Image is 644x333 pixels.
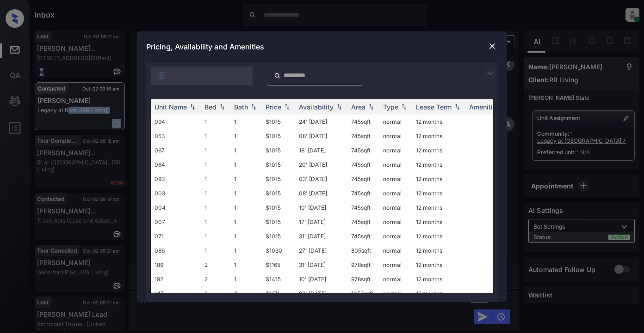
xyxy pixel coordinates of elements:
[412,115,465,129] td: 12 months
[399,103,409,110] img: sorting
[347,272,379,286] td: 978 sqft
[295,200,347,215] td: 10' [DATE]
[412,200,465,215] td: 12 months
[379,115,412,129] td: normal
[295,229,347,243] td: 31' [DATE]
[151,272,201,286] td: 192
[230,115,262,129] td: 1
[230,229,262,243] td: 1
[347,115,379,129] td: 745 sqft
[469,103,500,111] div: Amenities
[230,215,262,229] td: 1
[379,186,412,200] td: normal
[412,286,465,301] td: 12 months
[262,157,295,172] td: $1015
[262,243,295,258] td: $1030
[379,172,412,186] td: normal
[416,103,452,111] div: Lease Term
[299,103,334,111] div: Availability
[137,31,507,62] div: Pricing, Availability and Amenities
[347,243,379,258] td: 805 sqft
[201,115,230,129] td: 1
[156,71,166,80] img: icon-zuma
[262,129,295,143] td: $1015
[201,215,230,229] td: 1
[262,143,295,157] td: $1015
[230,186,262,200] td: 1
[201,143,230,157] td: 1
[379,157,412,172] td: normal
[295,243,347,258] td: 27' [DATE]
[230,258,262,272] td: 1
[282,103,291,110] img: sorting
[230,157,262,172] td: 1
[262,272,295,286] td: $1415
[230,243,262,258] td: 1
[151,143,201,157] td: 067
[379,258,412,272] td: normal
[262,115,295,129] td: $1015
[201,200,230,215] td: 1
[262,200,295,215] td: $1015
[452,103,462,110] img: sorting
[412,229,465,243] td: 12 months
[151,229,201,243] td: 071
[347,186,379,200] td: 745 sqft
[295,272,347,286] td: 10' [DATE]
[151,258,201,272] td: 189
[155,103,187,111] div: Unit Name
[347,215,379,229] td: 745 sqft
[295,258,347,272] td: 31' [DATE]
[295,115,347,129] td: 24' [DATE]
[412,172,465,186] td: 12 months
[379,215,412,229] td: normal
[151,115,201,129] td: 094
[379,243,412,258] td: normal
[201,258,230,272] td: 2
[201,229,230,243] td: 1
[274,72,281,80] img: icon-zuma
[379,286,412,301] td: normal
[188,103,197,110] img: sorting
[201,243,230,258] td: 1
[412,215,465,229] td: 12 months
[201,172,230,186] td: 1
[217,103,227,110] img: sorting
[379,200,412,215] td: normal
[151,172,201,186] td: 093
[488,42,497,51] img: close
[262,229,295,243] td: $1015
[347,286,379,301] td: 1053 sqft
[379,129,412,143] td: normal
[379,229,412,243] td: normal
[262,258,295,272] td: $1165
[151,215,201,229] td: 007
[230,200,262,215] td: 1
[484,68,495,79] img: icon-zuma
[230,286,262,301] td: 2
[379,143,412,157] td: normal
[151,286,201,301] td: 147
[334,103,344,110] img: sorting
[412,243,465,258] td: 12 months
[412,157,465,172] td: 12 months
[351,103,365,111] div: Area
[347,129,379,143] td: 745 sqft
[412,258,465,272] td: 12 months
[412,186,465,200] td: 12 months
[230,129,262,143] td: 1
[262,186,295,200] td: $1015
[204,103,217,111] div: Bed
[262,172,295,186] td: $1015
[295,172,347,186] td: 03' [DATE]
[201,157,230,172] td: 1
[230,143,262,157] td: 1
[151,157,201,172] td: 064
[201,272,230,286] td: 2
[412,272,465,286] td: 12 months
[262,286,295,301] td: $1171
[151,129,201,143] td: 053
[201,129,230,143] td: 1
[379,272,412,286] td: normal
[347,172,379,186] td: 745 sqft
